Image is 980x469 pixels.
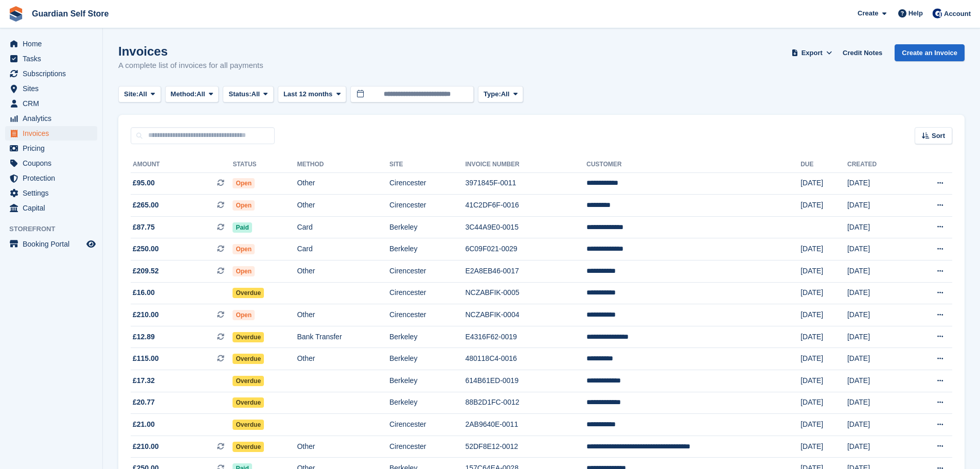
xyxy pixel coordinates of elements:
[800,282,847,304] td: [DATE]
[847,414,908,436] td: [DATE]
[5,126,97,141] a: menu
[389,414,465,436] td: Cirencester
[133,222,155,233] span: £87.75
[297,216,389,238] td: Card
[133,287,155,298] span: £16.00
[800,436,847,458] td: [DATE]
[118,86,161,103] button: Site: All
[465,157,586,173] th: Invoice Number
[133,332,155,342] span: £12.89
[5,81,97,96] a: menu
[233,200,255,211] span: Open
[465,436,586,458] td: 52DF8E12-0012
[133,266,159,276] span: £209.52
[465,392,586,414] td: 88B2D1FC-0012
[465,282,586,304] td: NCZABFIK-0005
[297,326,389,348] td: Bank Transfer
[847,282,908,304] td: [DATE]
[23,111,84,126] span: Analytics
[800,172,847,195] td: [DATE]
[228,89,251,99] span: Status:
[23,126,84,141] span: Invoices
[389,195,465,217] td: Cirencester
[800,348,847,370] td: [DATE]
[233,442,264,452] span: Overdue
[233,266,255,276] span: Open
[847,172,908,195] td: [DATE]
[858,8,878,19] span: Create
[389,370,465,392] td: Berkeley
[5,156,97,170] a: menu
[847,157,908,173] th: Created
[297,238,389,260] td: Card
[9,224,102,234] span: Storefront
[839,44,886,61] a: Credit Notes
[165,86,219,103] button: Method: All
[133,397,155,408] span: £20.77
[23,237,84,251] span: Booking Portal
[233,354,264,364] span: Overdue
[23,81,84,96] span: Sites
[389,216,465,238] td: Berkeley
[297,157,389,173] th: Method
[465,370,586,392] td: 614B61ED-0019
[895,44,965,61] a: Create an Invoice
[800,326,847,348] td: [DATE]
[133,375,155,386] span: £17.32
[5,66,97,81] a: menu
[478,86,523,103] button: Type: All
[800,304,847,326] td: [DATE]
[944,9,971,19] span: Account
[847,392,908,414] td: [DATE]
[847,195,908,217] td: [DATE]
[800,260,847,283] td: [DATE]
[23,171,84,185] span: Protection
[847,238,908,260] td: [DATE]
[23,156,84,170] span: Coupons
[131,157,233,173] th: Amount
[118,44,263,58] h1: Invoices
[23,141,84,155] span: Pricing
[171,89,197,99] span: Method:
[389,157,465,173] th: Site
[465,326,586,348] td: E4316F62-0019
[465,260,586,283] td: E2A8EB46-0017
[278,86,346,103] button: Last 12 months
[389,304,465,326] td: Cirencester
[465,216,586,238] td: 3C44A9E0-0015
[389,172,465,195] td: Cirencester
[465,414,586,436] td: 2AB9640E-0011
[389,436,465,458] td: Cirencester
[465,304,586,326] td: NCZABFIK-0004
[233,244,255,254] span: Open
[789,44,834,61] button: Export
[5,37,97,51] a: menu
[847,304,908,326] td: [DATE]
[465,195,586,217] td: 41C2DF6F-0016
[297,304,389,326] td: Other
[297,172,389,195] td: Other
[197,89,205,99] span: All
[124,89,138,99] span: Site:
[389,260,465,283] td: Cirencester
[5,171,97,185] a: menu
[233,376,264,386] span: Overdue
[23,51,84,66] span: Tasks
[118,60,263,72] p: A complete list of invoices for all payments
[297,436,389,458] td: Other
[5,141,97,155] a: menu
[484,89,501,99] span: Type:
[28,5,113,22] a: Guardian Self Store
[847,260,908,283] td: [DATE]
[133,353,159,364] span: £115.00
[800,157,847,173] th: Due
[501,89,510,99] span: All
[847,326,908,348] td: [DATE]
[847,370,908,392] td: [DATE]
[133,178,155,188] span: £95.00
[133,419,155,430] span: £21.00
[389,238,465,260] td: Berkeley
[283,89,332,99] span: Last 12 months
[465,348,586,370] td: 480118C4-0016
[800,414,847,436] td: [DATE]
